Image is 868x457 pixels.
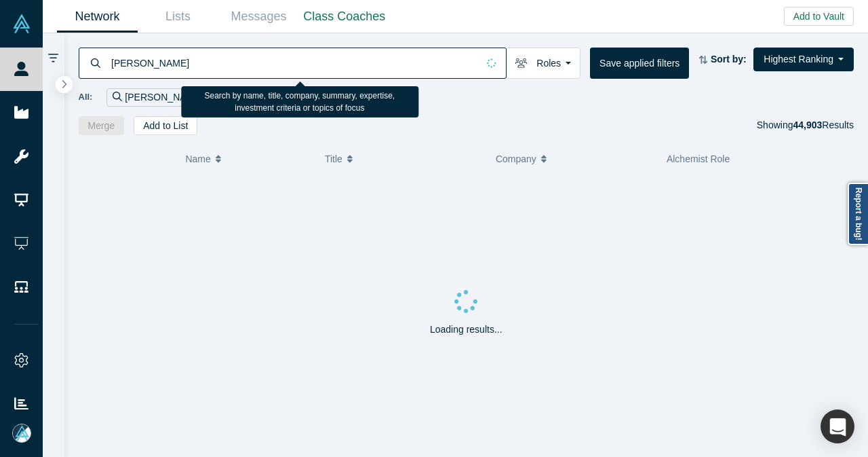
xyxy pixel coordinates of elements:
[496,145,652,173] button: Company
[12,424,31,443] img: Mia Scott's Account
[590,48,689,79] button: Save applied filters
[784,7,854,26] button: Add to Vault
[79,90,93,104] span: All:
[218,1,299,33] a: Messages
[12,14,31,33] img: Alchemist Vault Logo
[134,116,197,135] button: Add to List
[506,48,580,79] button: Roles
[667,153,730,164] span: Alchemist Role
[496,145,536,173] span: Company
[430,323,502,337] p: Loading results...
[110,47,477,79] input: Search by name, title, company, summary, expertise, investment criteria or topics of focus
[325,145,342,173] span: Title
[185,145,210,173] span: Name
[57,1,138,33] a: Network
[793,120,822,130] strong: 44,903
[106,88,219,107] div: [PERSON_NAME]
[793,120,854,130] span: Results
[138,1,218,33] a: Lists
[325,145,481,173] button: Title
[299,1,390,33] a: Class Coaches
[753,48,854,71] button: Highest Ranking
[757,116,854,135] div: Showing
[203,90,213,105] button: Remove Filter
[711,54,747,65] strong: Sort by:
[185,145,311,173] button: Name
[79,116,125,135] button: Merge
[848,183,868,245] a: Report a bug!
